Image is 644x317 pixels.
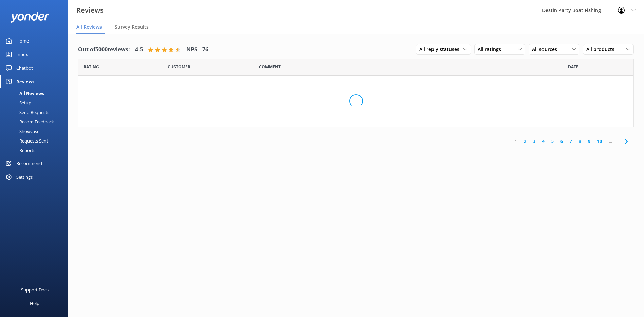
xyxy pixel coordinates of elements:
div: Recommend [16,156,42,170]
h3: Reviews [76,5,104,16]
a: 1 [511,138,520,145]
div: Reviews [16,75,34,88]
img: yonder-white-logo.png [10,12,49,23]
span: All ratings [478,46,505,53]
a: Showcase [4,127,68,136]
a: 6 [557,138,566,145]
a: 5 [548,138,557,145]
span: Date [84,64,99,70]
div: Chatbot [16,61,33,75]
div: Requests Sent [4,136,48,146]
div: Home [16,34,29,48]
a: Requests Sent [4,136,68,146]
h4: 76 [202,45,208,54]
a: 10 [594,138,605,145]
span: Date [568,64,578,70]
a: All Reviews [4,88,68,98]
div: Send Requests [4,107,49,117]
a: 2 [520,138,530,145]
a: 7 [566,138,575,145]
a: Reports [4,146,68,155]
a: 4 [539,138,548,145]
span: All reply statuses [419,46,463,53]
div: Help [30,297,39,310]
a: 3 [530,138,539,145]
h4: 4.5 [135,45,143,54]
div: Inbox [16,48,28,61]
span: Date [168,64,190,70]
span: All products [586,46,619,53]
a: 9 [585,138,594,145]
span: All sources [532,46,561,53]
a: 8 [575,138,585,145]
span: ... [605,138,615,145]
a: Setup [4,98,68,107]
h4: NPS [186,45,197,54]
a: Record Feedback [4,117,68,127]
span: Survey Results [115,23,149,30]
div: Support Docs [21,283,49,297]
span: All Reviews [76,23,102,30]
div: Reports [4,146,35,155]
span: Question [259,64,281,70]
div: Record Feedback [4,117,54,127]
div: All Reviews [4,88,44,98]
a: Send Requests [4,107,68,117]
div: Showcase [4,127,39,136]
div: Settings [16,170,33,184]
h4: Out of 5000 reviews: [78,45,130,54]
div: Setup [4,98,31,107]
